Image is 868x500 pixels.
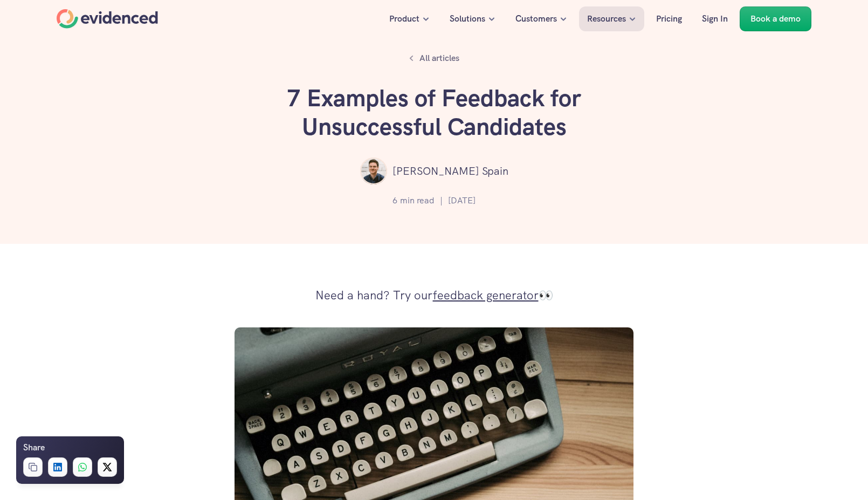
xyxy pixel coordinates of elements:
a: All articles [403,49,465,68]
a: Sign In [694,6,736,31]
p: [PERSON_NAME] Spain [392,162,508,180]
a: Pricing [648,6,690,31]
p: [DATE] [448,194,476,208]
h1: 7 Examples of Feedback for Unsuccessful Candidates [272,84,596,141]
p: Book a demo [750,12,801,26]
p: All articles [419,51,459,65]
a: Home [57,9,158,29]
p: Need a hand? Try our 👀 [315,285,553,306]
p: Customers [515,12,557,26]
p: Product [389,12,419,26]
p: Solutions [450,12,485,26]
p: 6 [392,194,397,208]
p: Resources [587,12,626,26]
p: min read [400,194,435,208]
img: "" [360,157,387,184]
h6: Share [23,441,45,455]
p: Sign In [702,12,728,26]
p: Pricing [656,12,682,26]
p: | [440,194,443,208]
a: Book a demo [740,6,811,31]
a: feedback generator [433,287,539,303]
